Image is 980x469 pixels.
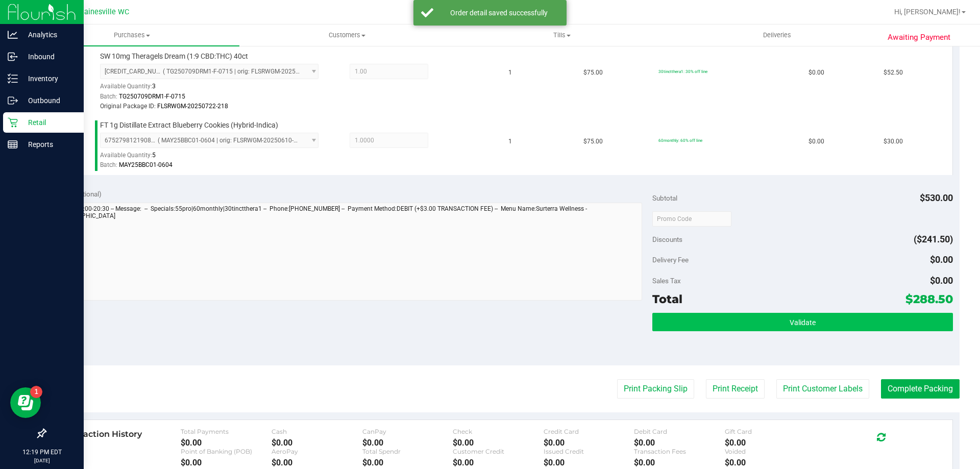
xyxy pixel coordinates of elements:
span: $0.00 [930,254,953,265]
a: Purchases [24,24,239,46]
div: Transaction Fees [634,448,725,455]
inline-svg: Retail [8,117,18,128]
div: Credit Card [544,428,634,435]
button: Print Customer Labels [776,379,869,399]
span: $30.00 [884,137,903,146]
inline-svg: Outbound [8,95,18,106]
span: FLSRWGM-20250722-218 [157,103,228,110]
div: $0.00 [634,438,725,448]
a: Customers [239,24,454,46]
span: $52.50 [884,68,903,78]
div: Customer Credit [453,448,544,455]
span: Batch: [100,161,117,168]
div: $0.00 [272,438,362,448]
span: $530.00 [920,192,953,203]
span: Discounts [652,230,682,249]
button: Print Receipt [706,379,765,399]
span: Tills [455,31,669,40]
span: $75.00 [583,137,603,146]
a: Tills [454,24,669,46]
p: [DATE] [5,457,79,464]
div: Total Payments [181,428,272,435]
div: Point of Banking (POB) [181,448,272,455]
span: $75.00 [583,68,603,78]
div: Cash [272,428,362,435]
span: $0.00 [930,275,953,286]
div: Order detail saved successfully [439,8,559,18]
div: $0.00 [181,458,272,467]
span: Validate [790,318,816,327]
span: 60monthly: 60% off line [658,138,702,143]
a: Deliveries [670,24,885,46]
p: Retail [18,116,79,129]
div: $0.00 [544,458,634,467]
span: Hi, [PERSON_NAME]! [894,8,961,16]
iframe: Resource center unread badge [30,386,42,398]
span: Deliveries [749,31,805,40]
inline-svg: Inbound [8,52,18,62]
div: Gift Card [725,428,816,435]
span: 1 [508,68,512,78]
inline-svg: Inventory [8,73,18,84]
p: Reports [18,138,79,151]
inline-svg: Analytics [8,30,18,40]
p: Analytics [18,29,79,41]
span: Subtotal [652,194,677,202]
div: AeroPay [272,448,362,455]
p: Inbound [18,51,79,63]
span: $0.00 [808,137,824,146]
button: Print Packing Slip [617,379,694,399]
div: Available Quantity: [100,148,330,168]
div: $0.00 [634,458,725,467]
p: 12:19 PM EDT [5,448,79,457]
span: 30tinctthera1: 30% off line [658,69,707,74]
div: Debit Card [634,428,725,435]
span: Sales Tax [652,277,681,285]
div: Total Spendr [362,448,453,455]
div: Issued Credit [544,448,634,455]
span: Total [652,292,682,306]
span: TG250709DRM1-F-0715 [119,93,185,100]
span: Customers [240,31,454,40]
span: $0.00 [808,68,824,78]
span: Batch: [100,93,117,100]
span: 1 [508,137,512,146]
div: $0.00 [544,438,634,448]
div: $0.00 [725,458,816,467]
div: $0.00 [362,438,453,448]
span: 5 [152,152,156,159]
iframe: Resource center [10,387,41,418]
span: ($241.50) [914,234,953,244]
div: $0.00 [453,438,544,448]
div: $0.00 [453,458,544,467]
span: SW 10mg Theragels Dream (1:9 CBD:THC) 40ct [100,52,248,61]
span: MAY25BBC01-0604 [119,161,173,168]
div: $0.00 [272,458,362,467]
div: $0.00 [181,438,272,448]
input: Promo Code [652,211,731,227]
span: Delivery Fee [652,256,689,264]
div: Voided [725,448,816,455]
div: $0.00 [362,458,453,467]
inline-svg: Reports [8,139,18,150]
span: Purchases [24,31,239,40]
span: $288.50 [905,292,953,306]
div: $0.00 [725,438,816,448]
div: Check [453,428,544,435]
p: Outbound [18,94,79,107]
div: Available Quantity: [100,79,330,99]
span: FT 1g Distillate Extract Blueberry Cookies (Hybrid-Indica) [100,120,278,130]
div: CanPay [362,428,453,435]
span: Gainesville WC [79,8,129,16]
button: Complete Packing [881,379,960,399]
button: Validate [652,313,952,331]
span: Original Package ID: [100,103,156,110]
p: Inventory [18,72,79,85]
span: 3 [152,83,156,90]
span: Awaiting Payment [888,32,950,43]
